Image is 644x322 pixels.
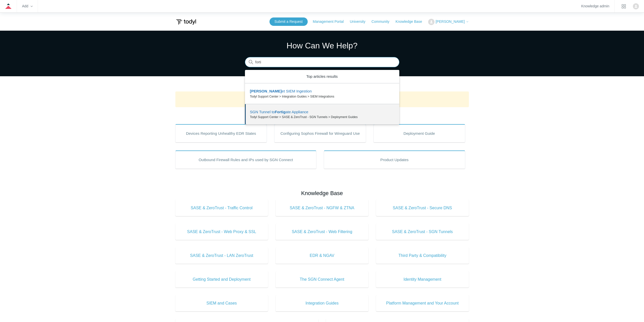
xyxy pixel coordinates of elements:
[283,300,361,306] span: Integration Guides
[250,89,282,93] em: [PERSON_NAME]
[175,124,267,142] a: Devices Reporting Unhealthy EDR States
[245,40,399,52] h1: How Can We Help?
[384,205,461,211] span: SASE & ZeroTrust - Secure DNS
[175,248,268,264] a: SASE & ZeroTrust - LAN ZeroTrust
[183,229,261,235] span: SASE & ZeroTrust - Web Proxy & SSL
[384,276,461,282] span: Identity Management
[396,19,427,24] a: Knowledge Base
[376,295,469,311] a: Platform Management and Your Account
[175,111,469,120] h2: Popular Articles
[250,94,394,99] zd-autocomplete-breadcrumbs-multibrand: Todyl Support Center > Integration Guides > SIEM Integrations
[373,124,465,142] a: Deployment Guide
[581,5,609,8] a: Knowledge admin
[283,205,361,211] span: SASE & ZeroTrust - NGFW & ZTNA
[435,20,465,24] span: [PERSON_NAME]
[276,271,368,288] a: The SGN Connect Agent
[183,300,261,306] span: SIEM and Cases
[283,229,361,235] span: SASE & ZeroTrust - Web Filtering
[276,200,368,216] a: SASE & ZeroTrust - NGFW & ZTNA
[175,150,317,169] a: Outbound Firewall Rules and IPs used by SGN Connect
[175,17,197,27] img: Todyl Support Center Help Center home page
[175,200,268,216] a: SASE & ZeroTrust - Traffic Control
[22,5,33,8] zd-hc-trigger: Add
[384,253,461,259] span: Third Party & Compatibility
[175,271,268,288] a: Getting Started and Deployment
[324,150,465,169] a: Product Updates
[269,17,308,26] a: Submit a Request
[183,253,261,259] span: SASE & ZeroTrust - LAN ZeroTrust
[276,224,368,240] a: SASE & ZeroTrust - Web Filtering
[250,89,312,94] zd-autocomplete-title-multibrand: Suggested result 1 Fortinet SIEM Ingestion
[274,124,366,142] a: Configuring Sophos Firewall for Wireguard Use
[371,19,394,24] a: Community
[283,276,361,282] span: The SGN Connect Agent
[376,248,469,264] a: Third Party & Compatibility
[313,19,349,24] a: Management Portal
[175,224,268,240] a: SASE & ZeroTrust - Web Proxy & SSL
[428,19,469,25] button: [PERSON_NAME]
[175,295,268,311] a: SIEM and Cases
[183,205,261,211] span: SASE & ZeroTrust - Traffic Control
[384,300,461,306] span: Platform Management and Your Account
[633,3,639,9] zd-hc-trigger: Click your profile icon to open the profile menu
[250,115,394,119] zd-autocomplete-breadcrumbs-multibrand: Todyl Support Center > SASE & ZeroTrust - SGN Tunnels > Deployment Guides
[350,19,370,24] a: University
[276,295,368,311] a: Integration Guides
[376,224,469,240] a: SASE & ZeroTrust - SGN Tunnels
[376,271,469,288] a: Identity Management
[633,3,639,9] img: user avatar
[183,276,261,282] span: Getting Started and Deployment
[250,110,308,115] zd-autocomplete-title-multibrand: Suggested result 2 SGN Tunnel to Fortigate Appliance
[275,110,286,114] em: Fortig
[245,57,399,67] input: Search
[283,253,361,259] span: EDR & NGAV
[384,229,461,235] span: SASE & ZeroTrust - SGN Tunnels
[376,200,469,216] a: SASE & ZeroTrust - Secure DNS
[175,189,469,197] h2: Knowledge Base
[245,70,399,84] zd-autocomplete-header: Top articles results
[276,248,368,264] a: EDR & NGAV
